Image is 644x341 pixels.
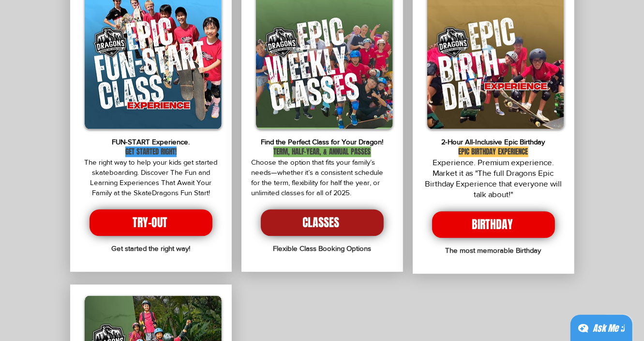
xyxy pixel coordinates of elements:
[303,215,340,232] span: CLASSES
[442,138,545,146] span: 2-Hour All-Inclusive Epic Birthday
[593,322,625,335] div: Ask Me ;)
[112,138,190,146] span: FUN-START Experience.
[125,147,177,157] span: GET STARTED RIGHT!
[261,210,384,236] a: CLASSES
[273,147,371,157] span: TERM, HALF-YEAR, & ANNUAL PASSES
[251,158,384,197] span: Choose the option that fits your family’s needs—whether it’s a consistent schedule for the term, ...
[90,210,212,236] a: TRY-OUT
[84,158,217,197] span: The right way to help your kids get started skateboarding. Discover The Fun and Learning Experien...
[459,147,528,157] span: EPIC BIRTHDAY EXPERIENCE
[432,212,555,238] a: BIRTHDAY
[111,245,190,253] span: Get started the right way!
[472,217,513,233] span: BIRTHDAY
[446,247,541,255] span: The most memorable Birthday
[425,158,562,199] span: Experience. Premium experience. Market it as "The full Dragons Epic Birthday Experience that ever...
[273,245,371,253] span: Flexible Class Booking Options
[261,138,384,146] span: Find the Perfect Class for Your Dragon!
[133,215,167,232] span: TRY-OUT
